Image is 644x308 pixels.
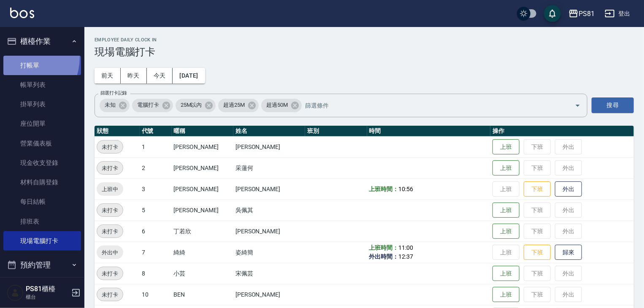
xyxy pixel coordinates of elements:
span: 未打卡 [97,269,123,278]
td: 10 [140,284,172,305]
a: 帳單列表 [3,75,81,95]
button: 下班 [524,245,551,260]
a: 掛單列表 [3,95,81,114]
td: [PERSON_NAME] [172,136,233,157]
button: [DATE] [173,68,205,84]
b: 上班時間： [369,186,399,192]
td: 綺綺 [172,242,233,263]
button: 櫃檯作業 [3,30,81,52]
span: 未打卡 [97,206,123,215]
button: 搜尋 [592,97,634,113]
button: 前天 [95,68,121,84]
p: 櫃台 [26,293,69,301]
div: 未知 [100,99,130,112]
button: 下班 [524,181,551,197]
button: 預約管理 [3,254,81,276]
span: 外出中 [97,248,123,257]
th: 班別 [305,126,367,137]
div: PS81 [579,8,595,19]
a: 打帳單 [3,56,81,75]
button: save [544,5,561,22]
a: 現金收支登錄 [3,153,81,173]
h2: Employee Daily Clock In [95,37,634,43]
span: 未打卡 [97,164,123,173]
td: 丁若欣 [172,221,233,242]
th: 姓名 [233,126,305,137]
td: [PERSON_NAME] [233,221,305,242]
span: 11:00 [398,244,413,251]
a: 材料自購登錄 [3,173,81,192]
img: Person [7,284,24,301]
th: 狀態 [95,126,140,137]
button: PS81 [565,5,598,22]
td: 5 [140,200,172,221]
td: [PERSON_NAME] [233,178,305,200]
td: 2 [140,157,172,178]
a: 座位開單 [3,114,81,133]
button: 上班 [492,203,520,218]
div: 超過50M [261,99,302,112]
td: 小芸 [172,263,233,284]
a: 每日結帳 [3,192,81,211]
td: [PERSON_NAME] [172,157,233,178]
input: 篩選條件 [303,98,560,113]
button: 今天 [147,68,173,84]
td: 3 [140,178,172,200]
span: 未打卡 [97,143,123,151]
label: 篩選打卡記錄 [100,90,127,96]
div: 超過25M [218,99,259,112]
td: 8 [140,263,172,284]
div: 25M以內 [176,99,216,112]
button: 上班 [492,266,520,281]
a: 排班表 [3,212,81,231]
span: 電腦打卡 [132,101,164,109]
td: [PERSON_NAME] [172,178,233,200]
td: [PERSON_NAME] [233,136,305,157]
button: 昨天 [121,68,147,84]
h3: 現場電腦打卡 [95,46,634,58]
h5: PS81櫃檯 [26,285,69,293]
td: [PERSON_NAME] [172,200,233,221]
td: 宋佩芸 [233,263,305,284]
a: 營業儀表板 [3,134,81,153]
td: 7 [140,242,172,263]
span: 25M以內 [176,101,207,109]
span: 超過50M [261,101,293,109]
th: 暱稱 [172,126,233,137]
span: 10:56 [398,186,413,192]
th: 時間 [367,126,491,137]
span: 12:37 [398,253,413,260]
td: 采蓮何 [233,157,305,178]
span: 超過25M [218,101,250,109]
td: 吳佩其 [233,200,305,221]
span: 上班中 [97,185,123,194]
button: Open [571,99,584,112]
td: [PERSON_NAME] [233,284,305,305]
button: 上班 [492,224,520,239]
button: 報表及分析 [3,276,81,298]
button: 外出 [555,181,582,197]
button: 上班 [492,160,520,176]
th: 代號 [140,126,172,137]
b: 外出時間： [369,253,399,260]
img: Logo [10,8,34,18]
div: 電腦打卡 [132,99,173,112]
a: 現場電腦打卡 [3,231,81,251]
button: 登出 [601,6,634,22]
button: 歸來 [555,245,582,260]
td: 6 [140,221,172,242]
td: BEN [172,284,233,305]
span: 未打卡 [97,290,123,299]
td: 1 [140,136,172,157]
button: 上班 [492,287,520,303]
b: 上班時間： [369,244,399,251]
th: 操作 [490,126,634,137]
button: 上班 [492,139,520,155]
td: 姿綺簡 [233,242,305,263]
span: 未打卡 [97,227,123,236]
span: 未知 [100,101,121,109]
